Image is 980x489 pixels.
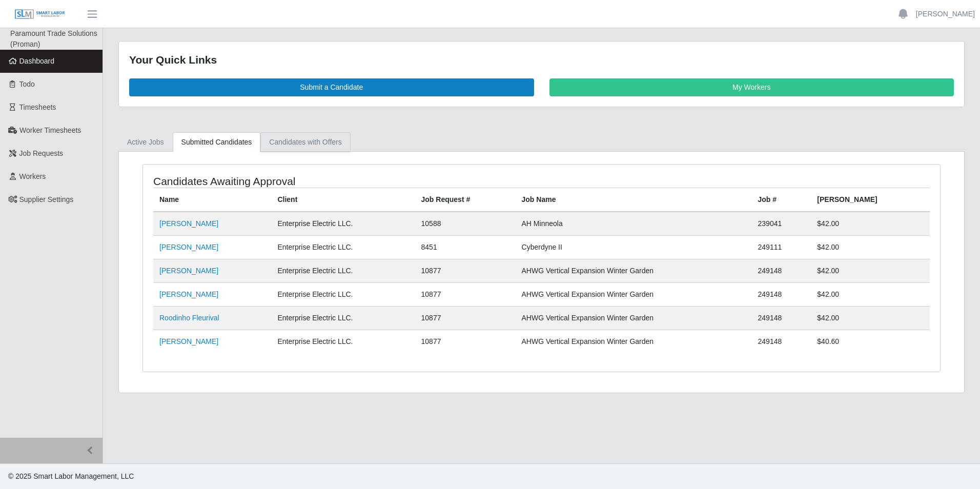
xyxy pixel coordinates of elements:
td: Enterprise Electric LLC. [271,282,415,306]
td: Enterprise Electric LLC. [271,212,415,236]
span: Job Requests [19,149,64,157]
td: 249111 [752,235,811,259]
a: [PERSON_NAME] [159,219,218,228]
a: [PERSON_NAME] [159,267,218,275]
th: Name [153,188,271,212]
td: $42.00 [811,259,930,282]
span: Dashboard [19,57,55,65]
td: $42.00 [811,212,930,236]
td: 10877 [415,306,516,330]
td: $42.00 [811,282,930,306]
td: 10877 [415,330,516,353]
a: Active Jobs [118,132,173,152]
td: 249148 [752,330,811,353]
td: AHWG Vertical Expansion Winter Garden [516,306,752,330]
td: AH Minneola [516,212,752,236]
img: SLM Logo [14,9,66,20]
a: Submit a Candidate [129,78,534,96]
td: AHWG Vertical Expansion Winter Garden [516,282,752,306]
td: 10588 [415,212,516,236]
td: 249148 [752,282,811,306]
th: Job # [752,188,811,212]
div: Your Quick Links [129,52,954,68]
td: $42.00 [811,235,930,259]
td: $42.00 [811,306,930,330]
span: Paramount Trade Solutions (Proman) [10,29,97,48]
a: [PERSON_NAME] [159,337,218,345]
a: [PERSON_NAME] [159,243,218,251]
td: $40.60 [811,330,930,353]
td: 10877 [415,282,516,306]
td: Enterprise Electric LLC. [271,306,415,330]
td: Enterprise Electric LLC. [271,330,415,353]
th: Job Request # [415,188,516,212]
span: Todo [19,80,35,88]
span: Workers [19,172,46,180]
a: Roodinho Fleurival [159,314,219,322]
th: Client [271,188,415,212]
td: AHWG Vertical Expansion Winter Garden [516,259,752,282]
td: AHWG Vertical Expansion Winter Garden [516,330,752,353]
a: Candidates with Offers [260,132,350,152]
td: 10877 [415,259,516,282]
a: [PERSON_NAME] [916,9,975,19]
td: 8451 [415,235,516,259]
span: Supplier Settings [19,195,74,203]
a: [PERSON_NAME] [159,290,218,298]
td: 249148 [752,259,811,282]
h4: Candidates Awaiting Approval [153,175,468,188]
span: © 2025 Smart Labor Management, LLC [8,472,134,480]
td: 249148 [752,306,811,330]
a: Submitted Candidates [173,132,261,152]
span: Worker Timesheets [19,126,81,134]
th: [PERSON_NAME] [811,188,930,212]
a: My Workers [549,78,954,96]
td: Enterprise Electric LLC. [271,235,415,259]
td: 239041 [752,212,811,236]
th: Job Name [516,188,752,212]
span: Timesheets [19,103,56,111]
td: Cyberdyne II [516,235,752,259]
td: Enterprise Electric LLC. [271,259,415,282]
